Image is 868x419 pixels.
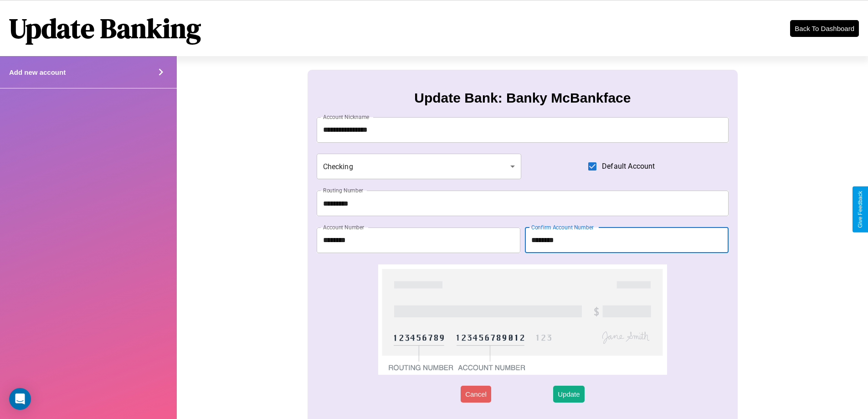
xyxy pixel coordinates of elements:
button: Update [553,386,584,403]
h4: Add new account [9,68,66,76]
label: Confirm Account Number [531,223,594,231]
h1: Update Banking [9,10,201,47]
img: check [378,264,667,375]
label: Account Nickname [323,113,370,121]
button: Cancel [461,386,491,403]
label: Routing Number [323,186,363,194]
label: Account Number [323,223,364,231]
span: Default Account [602,161,655,172]
div: Open Intercom Messenger [9,388,31,410]
div: Give Feedback [857,191,863,228]
button: Back To Dashboard [790,20,859,37]
h3: Update Bank: Banky McBankface [414,90,631,106]
div: Checking [317,154,522,179]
